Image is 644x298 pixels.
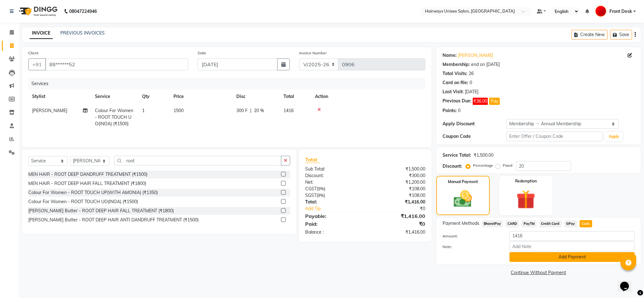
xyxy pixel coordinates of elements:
[60,30,105,36] a: PREVIOUS INVOICES
[365,179,430,186] div: ₹1,200.00
[509,252,635,262] button: Add Payment
[95,108,133,127] span: Colour For Women - ROOT TOUCH UO(INOA) (₹1500)
[443,52,457,59] div: Name:
[605,132,623,141] button: Apply
[510,188,541,211] img: _gift.svg
[465,89,478,95] div: [DATE]
[142,108,145,113] span: 1
[28,189,158,196] div: Colour For Women - ROOT TOUCH UP(WITH AMONIA) (₹1350)
[300,205,376,212] a: Add Tip
[515,178,537,184] label: Redemption
[300,229,365,236] div: Balance :
[300,179,365,186] div: Net:
[470,79,472,86] div: 0
[28,217,199,223] div: [PERSON_NAME] Butter - ROOT DEEP HAIR ANTI DANDRUFF TREATMENT (₹1500)
[30,28,53,39] a: INVOICE
[198,50,206,56] label: Date
[28,50,38,56] label: Client
[448,179,478,185] label: Manual Payment
[300,172,365,179] div: Discount:
[305,192,316,198] span: SGST
[28,180,146,187] div: MEN HAIR - ROOT DEEP HAIR FALL TREATMENT (₹1800)
[443,107,457,114] div: Points:
[365,166,430,172] div: ₹1,500.00
[300,166,365,172] div: Sub Total:
[299,50,327,56] label: Invoice Number
[318,193,324,198] span: 9%
[236,107,248,114] span: 300 F
[509,231,635,241] input: Amount
[365,229,430,236] div: ₹1,416.00
[503,163,512,168] label: Fixed
[173,108,184,113] span: 1500
[506,132,603,141] input: Enter Offer / Coupon Code
[365,192,430,199] div: ₹108.00
[469,70,474,77] div: 26
[28,171,147,178] div: MEN HAIR - ROOT DEEP DANDRUFF TREATMENT (₹1500)
[305,186,317,192] span: CGST
[438,244,505,250] label: Note:
[376,205,430,212] div: ₹0
[170,89,233,104] th: Price
[443,89,464,95] div: Last Visit:
[16,3,59,20] img: logo
[28,89,91,104] th: Stylist
[300,212,365,220] div: Payable:
[509,241,635,251] input: Add Note
[473,98,488,105] span: ₹36.00
[471,61,500,68] div: end on [DATE]
[311,89,425,104] th: Action
[365,199,430,205] div: ₹1,416.00
[280,89,311,104] th: Total
[438,233,505,239] label: Amount:
[521,220,537,227] span: PayTM
[564,220,577,227] span: GPay
[458,107,460,114] div: 0
[365,186,430,192] div: ₹108.00
[28,58,46,70] button: +91
[91,89,138,104] th: Service
[254,107,264,114] span: 20 %
[443,98,471,105] div: Previous Due:
[448,188,478,209] img: _cash.svg
[283,108,294,113] span: 1416
[138,89,170,104] th: Qty
[458,52,493,59] a: [PERSON_NAME]
[443,121,507,127] div: Apply Discount
[114,156,281,165] input: Search or Scan
[505,220,519,227] span: CARD
[32,108,67,113] span: [PERSON_NAME]
[609,8,632,15] span: Front Desk
[69,3,97,20] b: 08047224946
[443,133,507,140] div: Coupon Code
[595,6,606,17] img: Front Desk
[318,186,324,191] span: 9%
[610,30,632,40] button: Save
[365,172,430,179] div: ₹300.00
[300,220,365,228] div: Paid:
[443,163,462,170] div: Discount:
[300,186,365,192] div: ( )
[443,152,471,159] div: Service Total:
[365,212,430,220] div: ₹1,416.00
[438,269,640,276] a: Continue Without Payment
[300,199,365,205] div: Total:
[539,220,562,227] span: Credit Card
[443,61,470,68] div: Membership:
[28,198,138,205] div: Colour For Women - ROOT TOUCH UO(INOA) (₹1500)
[250,107,251,114] span: |
[473,163,493,168] label: Percentage
[489,98,500,105] button: Pay
[618,273,638,292] iframe: chat widget
[482,220,503,227] span: BharatPay
[474,152,493,159] div: ₹1,500.00
[443,220,479,227] span: Payment Methods
[365,220,430,228] div: ₹0
[443,70,467,77] div: Total Visits:
[233,89,280,104] th: Disc
[571,30,608,40] button: Create New
[580,220,592,227] span: Cash.
[28,208,174,214] div: [PERSON_NAME] Butter - ROOT DEEP HAIR FALL TREATMENT (₹1800)
[300,192,365,199] div: ( )
[443,79,468,86] div: Card on file:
